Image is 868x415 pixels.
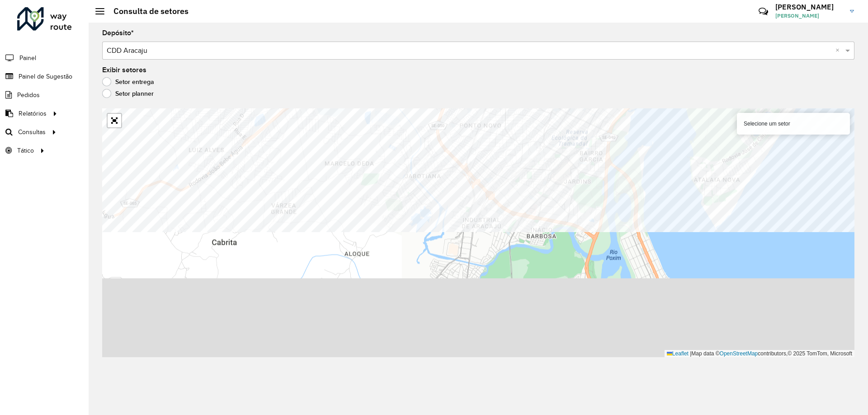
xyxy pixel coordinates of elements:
[18,127,46,137] span: Consultas
[667,350,689,357] a: Leaflet
[835,45,843,56] span: Clear all
[102,77,154,86] label: Setor entrega
[737,113,850,135] div: Selecione um setor
[775,3,843,11] h3: [PERSON_NAME]
[104,6,189,16] h2: Consulta de setores
[754,2,773,21] a: Contato Rápido
[665,350,854,358] div: Map data © contributors,© 2025 TomTom, Microsoft
[720,350,758,357] a: OpenStreetMap
[17,90,40,100] span: Pedidos
[102,89,154,98] label: Setor planner
[102,65,146,75] label: Exibir setores
[775,12,843,20] span: [PERSON_NAME]
[108,114,121,127] a: Abrir mapa em tela cheia
[690,350,691,357] span: |
[19,53,36,63] span: Painel
[17,146,34,155] span: Tático
[19,72,72,81] span: Painel de Sugestão
[102,28,134,38] label: Depósito
[19,109,47,118] span: Relatórios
